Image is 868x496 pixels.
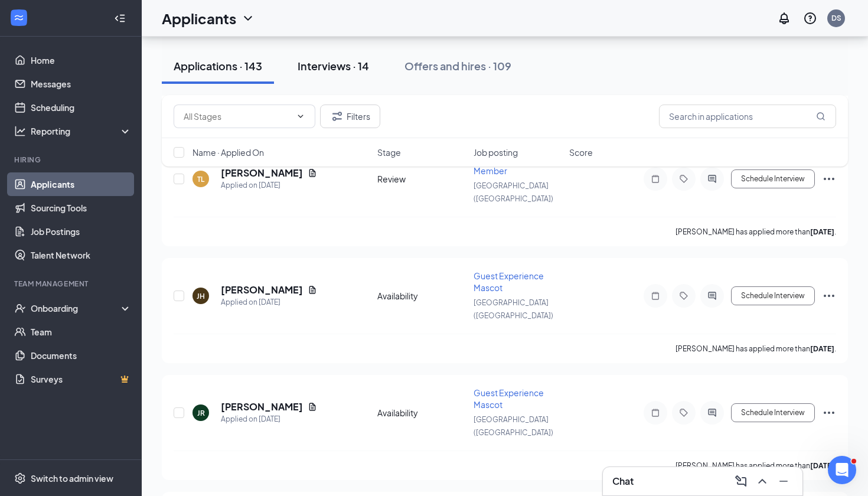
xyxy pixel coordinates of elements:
[810,227,834,236] b: [DATE]
[474,146,518,158] span: Job posting
[31,472,113,484] div: Switch to admin view
[31,172,132,196] a: Applicants
[677,291,691,301] svg: Tag
[377,146,401,158] span: Stage
[753,472,772,491] button: ChevronUp
[474,270,544,293] span: Guest Experience Mascot
[114,12,126,24] svg: Collapse
[14,279,129,289] div: Team Management
[377,290,466,302] div: Availability
[822,172,836,186] svg: Ellipses
[221,180,317,191] div: Applied on [DATE]
[13,12,25,24] svg: WorkstreamLogo
[732,472,750,491] button: ComposeMessage
[221,283,303,296] h5: [PERSON_NAME]
[31,320,132,344] a: Team
[810,461,834,470] b: [DATE]
[377,407,466,419] div: Availability
[184,110,291,123] input: All Stages
[731,169,815,188] button: Schedule Interview
[474,415,553,437] span: [GEOGRAPHIC_DATA] ([GEOGRAPHIC_DATA])
[822,406,836,420] svg: Ellipses
[677,408,691,417] svg: Tag
[755,474,769,488] svg: ChevronUp
[612,475,634,488] h3: Chat
[822,289,836,303] svg: Ellipses
[648,174,663,184] svg: Note
[14,125,26,137] svg: Analysis
[731,403,815,422] button: Schedule Interview
[31,96,132,119] a: Scheduling
[816,112,825,121] svg: MagnifyingGlass
[31,72,132,96] a: Messages
[221,400,303,413] h5: [PERSON_NAME]
[474,387,544,410] span: Guest Experience Mascot
[308,402,317,412] svg: Document
[705,408,719,417] svg: ActiveChat
[474,298,553,320] span: [GEOGRAPHIC_DATA] ([GEOGRAPHIC_DATA])
[31,48,132,72] a: Home
[298,58,369,73] div: Interviews · 14
[192,146,264,158] span: Name · Applied On
[648,408,663,417] svg: Note
[828,456,856,484] iframe: Intercom live chat
[404,58,511,73] div: Offers and hires · 109
[776,474,791,488] svg: Minimize
[14,472,26,484] svg: Settings
[31,125,132,137] div: Reporting
[774,472,793,491] button: Minimize
[831,13,841,23] div: DS
[31,220,132,243] a: Job Postings
[474,181,553,203] span: [GEOGRAPHIC_DATA] ([GEOGRAPHIC_DATA])
[648,291,663,301] svg: Note
[308,285,317,295] svg: Document
[31,344,132,367] a: Documents
[320,105,380,128] button: Filter Filters
[174,58,262,73] div: Applications · 143
[705,291,719,301] svg: ActiveChat
[676,227,836,237] p: [PERSON_NAME] has applied more than .
[810,344,834,353] b: [DATE]
[569,146,593,158] span: Score
[241,11,255,25] svg: ChevronDown
[734,474,748,488] svg: ComposeMessage
[197,291,205,301] div: JH
[31,196,132,220] a: Sourcing Tools
[676,344,836,354] p: [PERSON_NAME] has applied more than .
[377,173,466,185] div: Review
[221,413,317,425] div: Applied on [DATE]
[777,11,791,25] svg: Notifications
[705,174,719,184] svg: ActiveChat
[677,174,691,184] svg: Tag
[803,11,817,25] svg: QuestionInfo
[221,296,317,308] div: Applied on [DATE]
[330,109,344,123] svg: Filter
[31,243,132,267] a: Talent Network
[31,367,132,391] a: SurveysCrown
[296,112,305,121] svg: ChevronDown
[197,408,205,418] div: JR
[162,8,236,28] h1: Applicants
[197,174,204,184] div: TL
[31,302,122,314] div: Onboarding
[14,302,26,314] svg: UserCheck
[731,286,815,305] button: Schedule Interview
[676,461,836,471] p: [PERSON_NAME] has applied more than .
[14,155,129,165] div: Hiring
[659,105,836,128] input: Search in applications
